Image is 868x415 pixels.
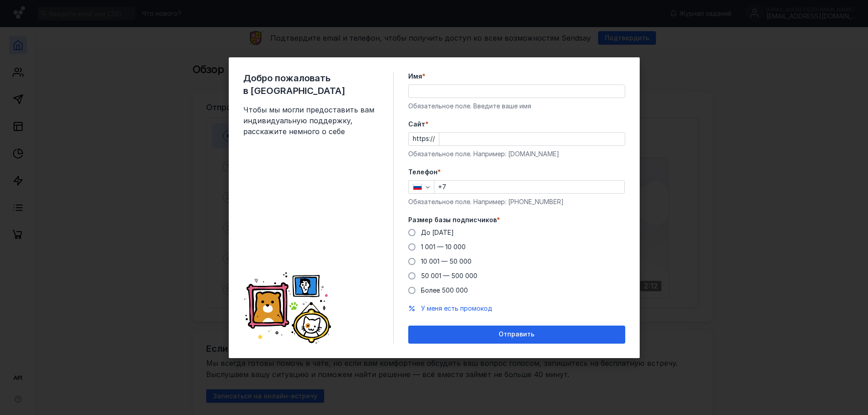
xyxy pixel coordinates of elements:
span: Размер базы подписчиков [408,215,497,224]
span: Более 500 000 [421,286,468,294]
button: У меня есть промокод [421,304,492,313]
span: Чтобы мы могли предоставить вам индивидуальную поддержку, расскажите немного о себе [243,104,379,137]
span: 1 001 — 10 000 [421,243,466,251]
span: Отправить [499,331,534,338]
div: Обязательное поле. Введите ваше имя [408,102,625,111]
div: Обязательное поле. Например: [PHONE_NUMBER] [408,197,625,206]
div: Обязательное поле. Например: [DOMAIN_NAME] [408,149,625,159]
span: Имя [408,72,422,81]
span: 10 001 — 50 000 [421,257,472,265]
span: До [DATE] [421,228,454,236]
span: У меня есть промокод [421,304,492,312]
span: Cайт [408,120,425,129]
span: 50 001 — 500 000 [421,272,477,280]
button: Отправить [408,326,625,344]
span: Добро пожаловать в [GEOGRAPHIC_DATA] [243,72,379,97]
span: Телефон [408,168,438,177]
